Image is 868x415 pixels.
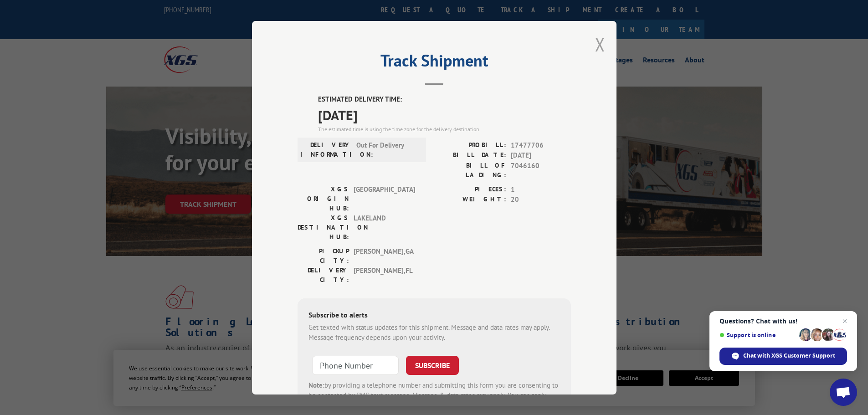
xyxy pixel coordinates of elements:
span: 7046160 [511,160,571,179]
button: SUBSCRIBE [406,355,459,374]
div: Chat with XGS Customer Support [719,348,847,365]
label: PROBILL: [434,140,506,150]
span: [DATE] [511,150,571,161]
label: XGS ORIGIN HUB: [298,184,349,213]
h2: Track Shipment [298,54,571,72]
span: Chat with XGS Customer Support [743,352,835,360]
span: 20 [511,195,571,205]
div: Get texted with status updates for this shipment. Message and data rates may apply. Message frequ... [308,322,560,343]
span: Close chat [839,316,850,327]
span: [GEOGRAPHIC_DATA] [354,184,415,213]
span: Support is online [719,332,796,338]
label: ESTIMATED DELIVERY TIME: [318,94,571,105]
span: LAKELAND [354,213,415,241]
span: Out For Delivery [356,140,418,159]
label: WEIGHT: [434,195,506,205]
label: XGS DESTINATION HUB: [298,213,349,241]
label: DELIVERY CITY: [298,265,349,284]
span: Questions? Chat with us! [719,318,847,325]
label: PICKUP CITY: [298,246,349,265]
span: [PERSON_NAME] , FL [354,265,415,284]
input: Phone Number [312,355,399,374]
div: Open chat [830,379,857,406]
div: Subscribe to alerts [308,309,560,322]
div: The estimated time is using the time zone for the delivery destination. [318,125,571,133]
span: [DATE] [318,104,571,125]
div: by providing a telephone number and submitting this form you are consenting to be contacted by SM... [308,380,560,411]
label: BILL DATE: [434,150,506,161]
label: PIECES: [434,184,506,195]
span: 17477706 [511,140,571,150]
label: DELIVERY INFORMATION: [300,140,352,159]
span: [PERSON_NAME] , GA [354,246,415,265]
span: 1 [511,184,571,195]
button: Close modal [595,32,605,56]
strong: Note: [308,380,324,389]
label: BILL OF LADING: [434,160,506,179]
